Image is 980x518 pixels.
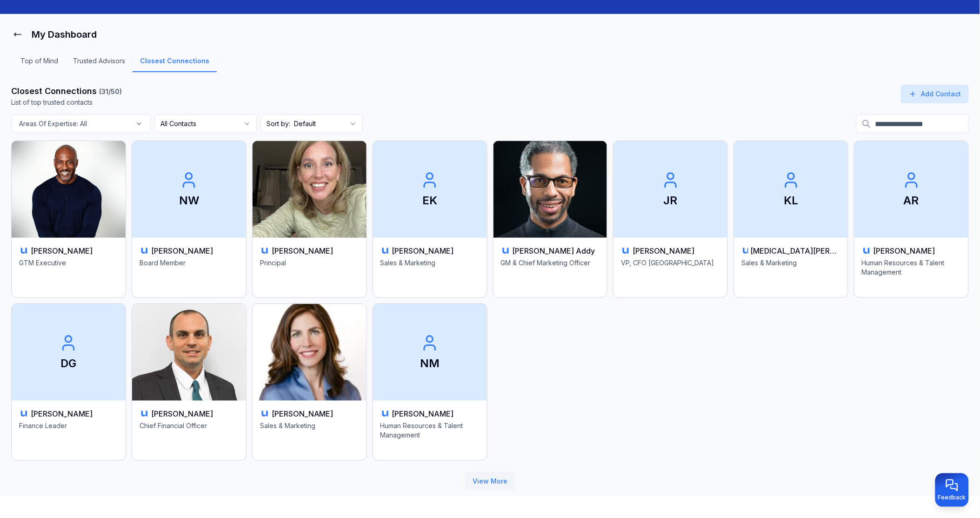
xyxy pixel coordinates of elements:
[741,258,840,288] p: Sales & Marketing
[260,258,359,288] p: Principal
[13,56,66,72] a: Top of Mind
[179,193,199,208] p: NW
[11,98,122,107] p: List of top trusted contacts
[151,408,213,419] h3: [PERSON_NAME]
[380,258,480,288] p: Sales & Marketing
[267,119,290,128] span: Sort by:
[380,421,480,451] p: Human Resources & Talent Management
[11,114,151,133] button: Areas Of Expertise: All
[935,473,969,507] button: Provide feedback
[501,258,600,288] p: GM & Chief Marketing Officer
[260,421,359,451] p: Sales & Marketing
[60,356,76,371] p: DG
[11,85,122,98] p: Closest Connections
[392,408,454,419] h3: [PERSON_NAME]
[132,304,246,401] img: Jason Krom
[664,193,678,208] p: JR
[99,87,122,95] span: ( 31 /50)
[493,141,607,238] img: Nii Mantse Addy
[140,421,239,451] p: Chief Financial Officer
[750,245,840,256] h3: [MEDICAL_DATA][PERSON_NAME]
[253,304,367,401] img: Debbie Forman-Pavan
[873,245,935,256] h3: [PERSON_NAME]
[621,258,720,288] p: VP, CFO [GEOGRAPHIC_DATA]
[272,408,333,419] h3: [PERSON_NAME]
[133,56,217,72] a: Closest Connections
[784,193,798,208] p: KL
[420,356,440,371] p: NM
[32,28,97,41] h1: My Dashboard
[12,141,126,238] img: Lawrence Cole
[140,258,239,288] p: Board Member
[422,193,437,208] p: EK
[862,258,961,288] p: Human Resources & Talent Management
[901,85,969,103] button: Add Contact
[253,141,367,238] img: Caitlin Morris-Bender
[19,258,118,288] p: GTM Executive
[904,193,919,208] p: AR
[19,119,87,128] span: Areas Of Expertise: All
[31,245,93,256] h3: [PERSON_NAME]
[151,245,213,256] h3: [PERSON_NAME]
[66,56,133,72] a: Trusted Advisors
[938,494,966,501] span: Feedback
[19,421,118,451] p: Finance Leader
[272,245,333,256] h3: [PERSON_NAME]
[513,245,595,256] h3: [PERSON_NAME] Addy
[392,245,454,256] h3: [PERSON_NAME]
[31,408,93,419] h3: [PERSON_NAME]
[633,245,694,256] h3: [PERSON_NAME]
[465,472,515,491] button: View More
